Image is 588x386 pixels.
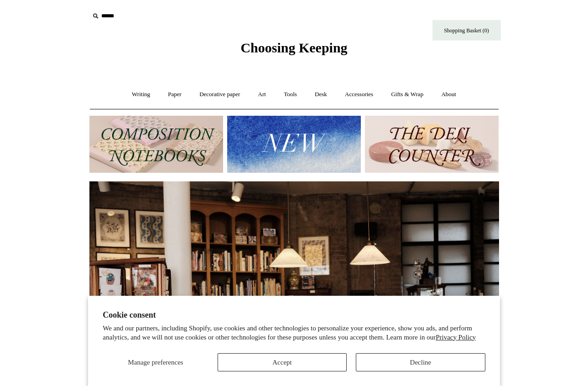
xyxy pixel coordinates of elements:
a: Art [250,82,274,107]
a: Paper [160,82,190,107]
a: Desk [307,82,335,107]
p: We and our partners, including Shopify, use cookies and other technologies to personalize your ex... [103,324,485,342]
a: About [433,82,464,107]
button: Accept [218,353,347,371]
img: The Deli Counter [365,116,499,173]
a: Writing [124,82,158,107]
button: Manage preferences [103,353,208,371]
img: 202302 Composition ledgers.jpg__PID:69722ee6-fa44-49dd-a067-31375e5d54ec [89,116,223,173]
span: Choosing Keeping [240,40,347,55]
span: Manage preferences [128,359,183,366]
a: Tools [276,82,305,107]
a: Shopping Basket (0) [432,20,501,41]
a: Gifts & Wrap [383,82,432,107]
img: New.jpg__PID:f73bdf93-380a-4a35-bcfe-7823039498e1 [227,116,361,173]
a: Decorative paper [191,82,248,107]
a: Privacy Policy [436,334,476,341]
a: Choosing Keeping [240,47,347,54]
button: Decline [356,353,485,371]
a: Accessories [337,82,381,107]
h2: Cookie consent [103,310,485,320]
